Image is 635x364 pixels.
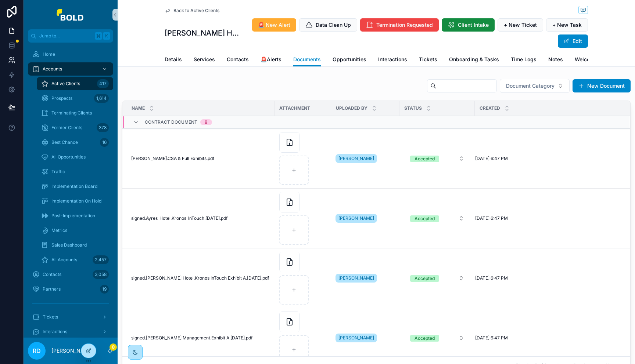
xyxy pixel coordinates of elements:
[376,21,433,29] span: Termination Requested
[43,51,55,57] span: Home
[33,346,41,355] span: RD
[336,154,377,163] a: [PERSON_NAME]
[93,270,109,279] div: 3,058
[104,33,110,39] span: K
[100,138,109,147] div: 16
[475,156,621,161] a: [DATE] 6:47 PM
[336,212,395,224] a: [PERSON_NAME]
[165,28,243,38] h1: [PERSON_NAME] Hotels
[37,194,113,208] a: Implementation On Hold
[475,215,621,221] a: [DATE] 6:47 PM
[378,56,407,63] span: Interactions
[227,53,249,68] a: Contacts
[575,53,597,68] a: Welcome
[51,139,78,145] span: Best Chance
[131,335,252,341] span: signed.[PERSON_NAME] Management.Exhibit A.[DATE].pdf
[28,310,113,324] a: Tickets
[475,156,508,161] span: [DATE] 6:47 PM
[552,21,582,29] span: + New Task
[28,48,113,61] a: Home
[37,224,113,237] a: Metrics
[37,253,113,266] a: All Accounts2,457
[43,66,62,72] span: Accounts
[458,21,489,29] span: Client Intake
[293,53,321,67] a: Documents
[419,56,437,63] span: Tickets
[194,56,215,63] span: Services
[546,18,588,32] button: + New Task
[378,53,407,68] a: Interactions
[165,53,182,68] a: Details
[131,335,270,341] a: signed.[PERSON_NAME] Management.Exhibit A.[DATE].pdf
[131,156,270,161] a: [PERSON_NAME].CSA & Full Exhibits.pdf
[37,92,113,105] a: Prospects1,614
[131,275,270,281] a: signed.[PERSON_NAME] Hotel.Kronos InTouch Exhibit A.[DATE].pdf
[333,56,366,63] span: Opportunities
[336,332,395,344] a: [PERSON_NAME]
[299,18,357,32] button: Data Clean Up
[51,183,97,189] span: Implementation Board
[51,257,77,263] span: All Accounts
[475,335,621,341] a: [DATE] 6:47 PM
[558,34,588,48] button: Edit
[37,239,113,252] a: Sales Dashboard
[28,268,113,281] a: Contacts3,058
[205,119,208,125] div: 9
[261,56,281,63] span: 🚨Alerts
[97,123,109,132] div: 378
[279,105,310,111] span: Attachment
[145,119,197,125] span: Contract Document
[51,125,82,131] span: Former Clients
[43,272,61,277] span: Contacts
[43,329,67,335] span: Interactions
[131,275,269,281] span: signed.[PERSON_NAME] Hotel.Kronos InTouch Exhibit A.[DATE].pdf
[338,215,374,221] span: [PERSON_NAME]
[37,136,113,149] a: Best Chance16
[131,156,214,161] span: [PERSON_NAME].CSA & Full Exhibits.pdf
[336,105,367,111] span: Uploaded By
[28,283,113,296] a: Partners19
[336,272,395,284] a: [PERSON_NAME]
[293,56,321,63] span: Documents
[51,347,94,354] p: [PERSON_NAME]
[100,285,109,294] div: 19
[504,21,537,29] span: + New Ticket
[165,56,182,63] span: Details
[37,209,113,222] a: Post-Implementation
[43,314,58,320] span: Tickets
[404,331,470,345] button: Select Button
[415,215,435,222] div: Accepted
[480,105,500,111] span: Created
[404,271,470,285] a: Select Button
[57,9,85,21] img: App logo
[258,21,290,29] span: 🚨 New Alert
[498,18,543,32] button: + New Ticket
[51,213,95,219] span: Post-Implementation
[336,214,377,223] a: [PERSON_NAME]
[511,56,537,63] span: Time Logs
[338,335,374,341] span: [PERSON_NAME]
[360,18,439,32] button: Termination Requested
[37,150,113,164] a: All Opportunities
[404,331,470,345] a: Select Button
[475,215,508,221] span: [DATE] 6:47 PM
[28,29,113,43] button: Jump to...K
[404,152,470,165] button: Select Button
[51,169,65,175] span: Traffic
[37,121,113,134] a: Former Clients378
[51,110,92,116] span: Terminating Clients
[51,242,87,248] span: Sales Dashboard
[51,81,80,87] span: Active Clients
[51,198,101,204] span: Implementation On Hold
[227,56,249,63] span: Contacts
[110,343,117,351] span: 0
[500,79,570,93] button: Select Button
[415,156,435,162] div: Accepted
[404,272,470,285] button: Select Button
[28,325,113,338] a: Interactions
[548,56,563,63] span: Notes
[39,33,92,39] span: Jump to...
[173,8,219,14] span: Back to Active Clients
[475,275,508,281] span: [DATE] 6:47 PM
[511,53,537,68] a: Time Logs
